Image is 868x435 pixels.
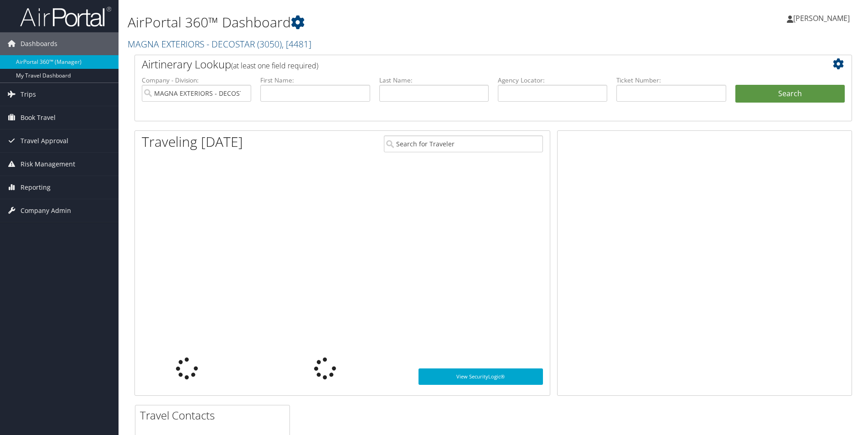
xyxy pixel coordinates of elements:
[21,83,36,106] span: Trips
[20,6,111,27] img: airportal-logo.png
[282,38,311,50] span: , [ 4481 ]
[787,5,859,32] a: [PERSON_NAME]
[616,76,726,85] label: Ticket Number:
[140,408,289,423] h2: Travel Contacts
[379,76,489,85] label: Last Name:
[142,132,243,151] h1: Traveling [DATE]
[21,129,68,152] span: Travel Approval
[21,153,75,176] span: Risk Management
[260,76,370,85] label: First Name:
[142,57,785,72] h2: Airtinerary Lookup
[21,199,71,222] span: Company Admin
[128,38,311,50] a: MAGNA EXTERIORS - DECOSTAR
[128,13,615,32] h1: AirPortal 360™ Dashboard
[418,368,543,385] a: View SecurityLogic®
[257,38,282,50] span: ( 3050 )
[231,61,318,71] span: (at least one field required)
[142,76,251,85] label: Company - Division:
[735,85,845,103] button: Search
[21,176,51,199] span: Reporting
[793,13,850,23] span: [PERSON_NAME]
[498,76,607,85] label: Agency Locator:
[21,106,56,129] span: Book Travel
[21,32,57,55] span: Dashboards
[384,135,543,152] input: Search for Traveler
